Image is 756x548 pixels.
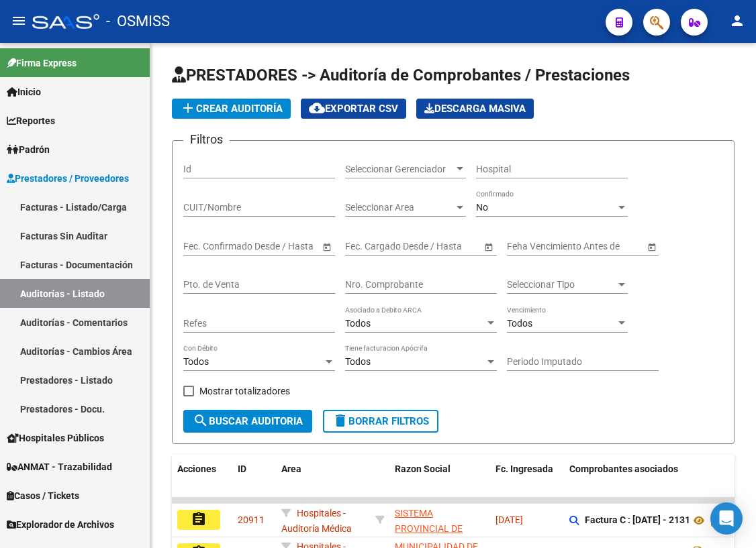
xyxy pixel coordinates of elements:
mat-icon: person [729,13,745,29]
span: Exportar CSV [309,103,398,115]
button: Open calendar [320,239,334,254]
mat-icon: search [193,413,209,429]
span: Seleccionar Gerenciador [345,164,454,175]
mat-icon: delete [332,413,348,429]
h3: Filtros [183,130,230,149]
span: Todos [183,356,209,367]
span: Fc. Ingresada [495,463,553,474]
mat-icon: cloud_download [309,100,325,116]
span: [DATE] [495,514,523,525]
app-download-masive: Descarga masiva de comprobantes (adjuntos) [416,99,534,119]
span: ID [238,463,246,474]
input: Fecha fin [244,241,310,252]
mat-icon: menu [11,13,27,29]
div: - 30691822849 [395,506,485,534]
button: Exportar CSV [301,99,406,119]
button: Open calendar [645,239,659,254]
datatable-header-cell: ID [232,455,276,514]
datatable-header-cell: Area [276,455,370,514]
input: Fecha inicio [345,241,394,252]
span: Razon Social [395,463,451,474]
span: PRESTADORES -> Auditoría de Comprobantes / Prestaciones [172,66,630,85]
span: Area [281,463,301,474]
button: Crear Auditoría [172,99,291,119]
span: Crear Auditoría [180,103,283,115]
span: Inicio [7,85,41,99]
button: Buscar Auditoria [183,410,312,433]
span: Todos [345,318,371,329]
span: Seleccionar Tipo [507,279,616,290]
span: 20911 [238,514,265,525]
span: Buscar Auditoria [193,415,303,427]
mat-icon: assignment [191,511,207,527]
button: Open calendar [481,239,495,254]
span: Hospitales - Auditoría Médica [281,508,352,534]
span: Mostrar totalizadores [199,383,290,399]
span: No [476,202,488,213]
span: Explorador de Archivos [7,517,114,532]
span: Borrar Filtros [332,415,429,427]
span: Hospitales Públicos [7,431,104,445]
span: Seleccionar Area [345,202,454,213]
span: Acciones [177,463,216,474]
i: Descargar documento [708,509,725,531]
strong: Factura C : [DATE] - 2131 [585,515,690,526]
input: Fecha fin [406,241,471,252]
span: Todos [507,318,532,329]
span: ANMAT - Trazabilidad [7,459,112,474]
datatable-header-cell: Razon Social [389,455,490,514]
span: Comprobantes asociados [569,463,678,474]
datatable-header-cell: Acciones [172,455,232,514]
button: Descarga Masiva [416,99,534,119]
span: Descarga Masiva [424,103,526,115]
span: Casos / Tickets [7,488,79,503]
span: Todos [345,356,371,367]
span: Padrón [7,142,50,157]
div: Open Intercom Messenger [710,502,743,535]
button: Borrar Filtros [323,410,438,433]
datatable-header-cell: Fc. Ingresada [490,455,564,514]
mat-icon: add [180,100,196,116]
span: Reportes [7,113,55,128]
span: - OSMISS [106,7,170,36]
span: Firma Express [7,56,77,70]
input: Fecha inicio [183,241,232,252]
span: Prestadores / Proveedores [7,171,129,186]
